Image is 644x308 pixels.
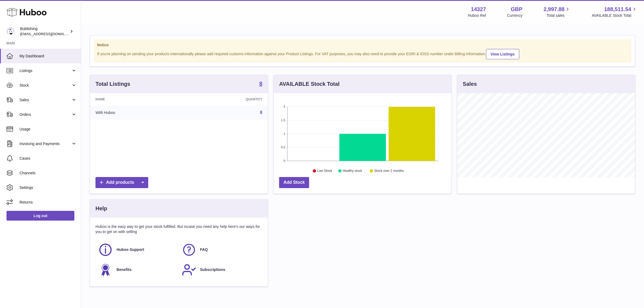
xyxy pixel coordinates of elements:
a: Add products [95,177,148,188]
a: 8 [259,81,262,87]
text: Stock over 2 months [374,169,404,173]
h3: Sales [463,80,477,88]
span: Subscriptions [200,267,225,272]
span: 188,511.54 [604,6,631,13]
span: [EMAIL_ADDRESS][DOMAIN_NAME] [20,32,80,36]
span: Total sales [547,13,571,18]
strong: Notice [97,42,628,48]
a: Add Stock [279,177,309,188]
h3: AVAILABLE Stock Total [279,80,339,88]
span: FAQ [200,247,208,252]
span: Listings [19,68,71,73]
span: Sales [19,97,71,103]
a: 2,997.88 Total sales [544,6,571,18]
text: 1 [283,132,285,135]
strong: 14327 [471,6,486,13]
p: Huboo is the easy way to get your stock fulfilled. But incase you need any help here's our ways f... [95,224,262,234]
a: 188,511.54 AVAILABLE Stock Total [592,6,638,18]
img: internalAdmin-14327@internal.huboo.com [6,27,15,35]
h3: Total Listings [95,80,130,88]
text: 0.5 [281,146,285,149]
span: Channels [19,171,77,176]
text: 1.5 [281,119,285,122]
a: 8 [260,110,262,115]
th: Name [90,93,184,106]
span: Benefits [117,267,131,272]
th: Quantity [184,93,268,106]
a: Huboo Support [98,243,176,257]
span: Usage [19,127,77,132]
div: Currency [507,13,523,18]
h3: Help [95,205,107,212]
span: Invoicing and Payments [19,141,71,146]
span: Returns [19,200,77,205]
strong: GBP [511,6,522,13]
a: Log out [6,211,74,221]
text: Healthy stock [343,169,362,173]
a: Subscriptions [182,263,260,277]
a: FAQ [182,243,260,257]
text: 2 [283,105,285,108]
span: AVAILABLE Stock Total [592,13,638,18]
a: Benefits [98,263,176,277]
div: If you're planning on sending your products internationally please add required customs informati... [97,48,628,59]
span: Cases [19,156,77,161]
span: Huboo Support [117,247,144,252]
div: Huboo Ref [468,13,486,18]
text: Low Stock [317,169,332,173]
span: 2,997.88 [544,6,565,13]
span: Stock [19,83,71,88]
td: With Huboo [90,106,184,120]
div: Bublishing [20,26,69,37]
span: Settings [19,185,77,190]
text: 0 [283,159,285,162]
span: Orders [19,112,71,117]
span: My Dashboard [19,54,77,59]
strong: 8 [259,81,262,86]
a: View Listings [486,49,519,59]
